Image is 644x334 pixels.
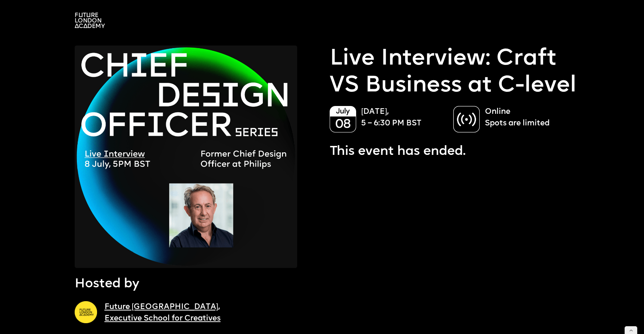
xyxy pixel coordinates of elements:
p: Online Spots are limited [485,106,569,129]
p: Live Interview: Craft VS Business at C-level [330,46,577,100]
a: Future [GEOGRAPHIC_DATA],Executive School for Creatives [105,303,221,322]
img: A logo saying in 3 lines: Future London Academy [75,13,105,28]
p: [DATE], 5 – 6:30 PM BST [361,106,445,129]
p: This event has ended. [330,143,466,161]
p: Hosted by [75,275,139,293]
img: A yellow circle with Future London Academy logo [75,301,97,324]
